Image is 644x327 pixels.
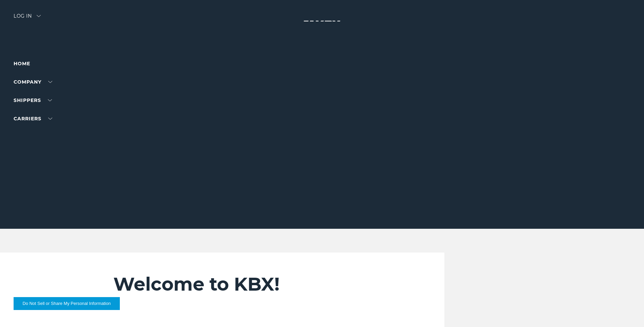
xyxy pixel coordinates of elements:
[113,273,403,295] h2: Welcome to KBX!
[14,79,52,85] a: Company
[14,116,52,122] a: Carriers
[297,14,348,44] img: kbx logo
[14,297,120,310] button: Do Not Sell or Share My Personal Information
[14,97,52,103] a: SHIPPERS
[14,61,30,67] a: Home
[14,14,41,23] div: Log in
[37,15,41,17] img: arrow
